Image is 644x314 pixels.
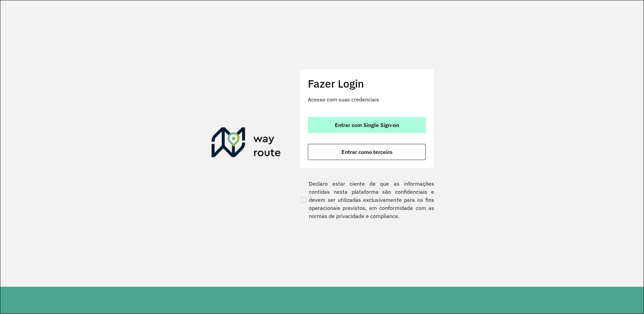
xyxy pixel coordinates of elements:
label: Declaro estar ciente de que as informações contidas nesta plataforma são confidenciais e devem se... [299,180,434,220]
span: Entrar como terceiro [342,149,392,155]
button: button [308,144,426,160]
img: Roteirizador AmbevTech [212,127,281,160]
span: Entrar com Single Sign-on [335,122,399,128]
button: button [308,117,426,133]
p: Acesse com suas credenciais [308,95,426,103]
h2: Fazer Login [308,77,426,90]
